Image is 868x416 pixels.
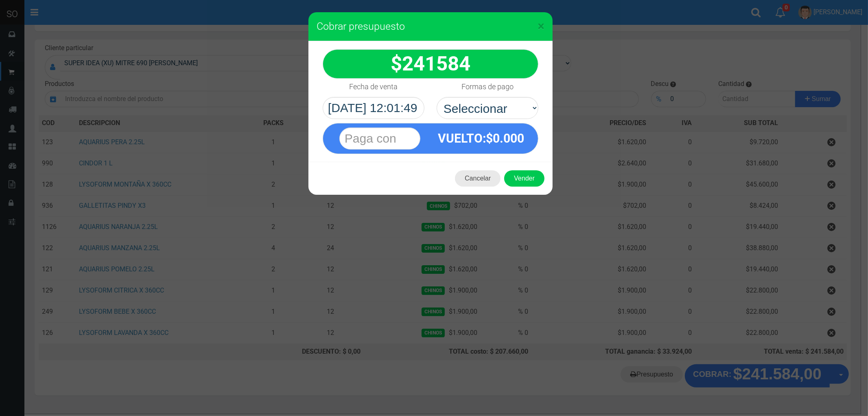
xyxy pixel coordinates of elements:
span: 241584 [402,52,470,75]
span: 0.000 [493,131,525,145]
h4: Formas de pago [461,83,514,91]
h4: Fecha de venta [350,83,398,91]
input: Paga con [339,128,420,150]
button: Close [538,20,544,33]
span: × [538,18,544,34]
h3: Cobrar presupuesto [317,20,544,33]
span: VUELTO [438,131,483,145]
strong: :$ [438,131,525,145]
strong: $ [391,52,470,75]
button: Vender [504,170,544,187]
button: Cancelar [455,170,501,187]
